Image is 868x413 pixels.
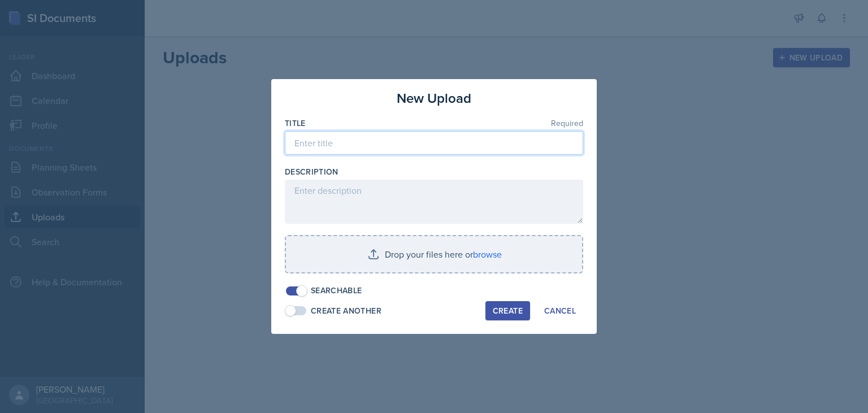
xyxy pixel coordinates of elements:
label: Title [285,118,306,129]
button: Cancel [537,301,583,320]
div: Searchable [311,285,362,297]
div: Create Another [311,305,381,317]
label: Description [285,166,338,177]
div: Create [493,306,523,315]
input: Enter title [285,131,583,155]
button: Create [485,301,530,320]
div: Cancel [544,306,576,315]
h3: New Upload [397,88,471,108]
span: Required [551,119,583,127]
